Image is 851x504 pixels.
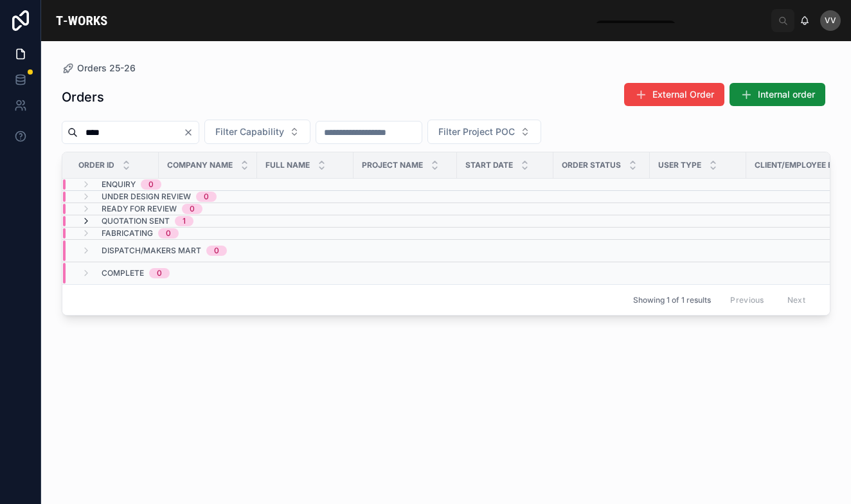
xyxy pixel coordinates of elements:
[427,120,541,144] button: Select Button
[215,125,284,138] span: Filter Capability
[51,10,112,31] img: App logo
[62,62,136,75] a: Orders 25-26
[102,246,201,256] span: Dispatch/Makers Mart
[122,18,771,23] div: scrollable content
[204,192,209,202] div: 0
[465,160,513,170] span: Start Date
[167,160,233,170] span: Company Name
[633,295,711,305] span: Showing 1 of 1 results
[265,160,310,170] span: Full Name
[652,88,714,101] span: External Order
[758,88,815,101] span: Internal order
[183,127,199,138] button: Clear
[102,268,144,278] span: Complete
[658,160,701,170] span: User Type
[102,179,136,190] span: Enquiry
[204,120,310,144] button: Select Button
[102,216,170,226] span: Quotation Sent
[214,246,219,256] div: 0
[362,160,423,170] span: Project Name
[190,204,195,214] div: 0
[183,216,186,226] div: 1
[62,88,104,106] h1: Orders
[102,192,191,202] span: Under Design Review
[825,15,836,26] span: VV
[77,62,136,75] span: Orders 25-26
[78,160,114,170] span: Order ID
[730,83,825,106] button: Internal order
[166,228,171,239] div: 0
[438,125,515,138] span: Filter Project POC
[624,83,724,106] button: External Order
[157,268,162,278] div: 0
[102,228,153,239] span: Fabricating
[148,179,154,190] div: 0
[562,160,621,170] span: Order Status
[102,204,177,214] span: Ready for Review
